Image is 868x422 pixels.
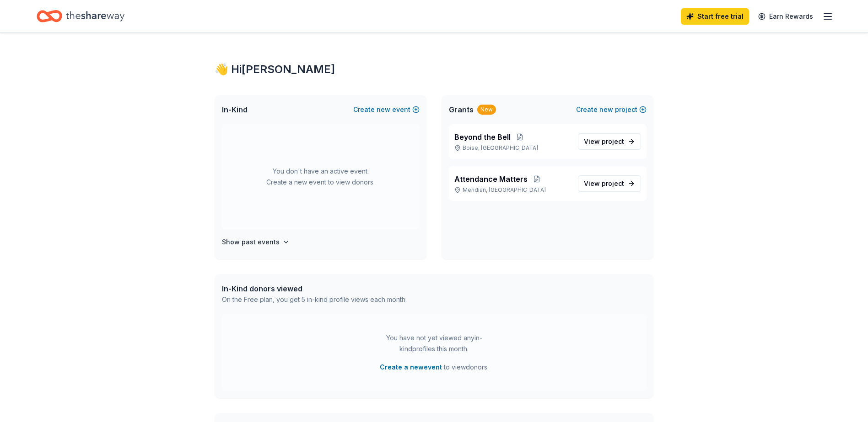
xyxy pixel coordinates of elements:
button: Show past events [222,237,290,248]
button: Createnewevent [353,104,420,115]
button: Create a newevent [380,362,442,373]
a: View project [578,175,641,192]
span: new [377,104,390,115]
span: Beyond the Bell [454,132,511,142]
p: Meridian, [GEOGRAPHIC_DATA] [454,186,571,194]
a: View project [578,133,641,150]
span: project [602,179,624,187]
a: Home [37,5,124,27]
span: to view donors . [380,362,489,373]
div: You don't have an active event. Create a new event to view donors. [222,124,420,229]
div: New [477,105,496,115]
div: You have not yet viewed any in-kind profiles this month. [377,332,491,354]
h4: Show past events [222,237,280,248]
span: new [599,104,613,115]
span: In-Kind [222,104,248,115]
span: View [584,178,624,189]
a: Start free trial [681,8,749,25]
div: On the Free plan, you get 5 in-kind profile views each month. [222,294,407,305]
div: In-Kind donors viewed [222,283,407,294]
span: View [584,136,624,147]
span: Attendance Matters [454,174,528,185]
span: project [602,137,624,145]
a: Earn Rewards [753,8,819,25]
span: Grants [449,104,474,115]
button: Createnewproject [576,104,647,115]
div: 👋 Hi [PERSON_NAME] [215,62,654,77]
p: Boise, [GEOGRAPHIC_DATA] [454,144,571,152]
